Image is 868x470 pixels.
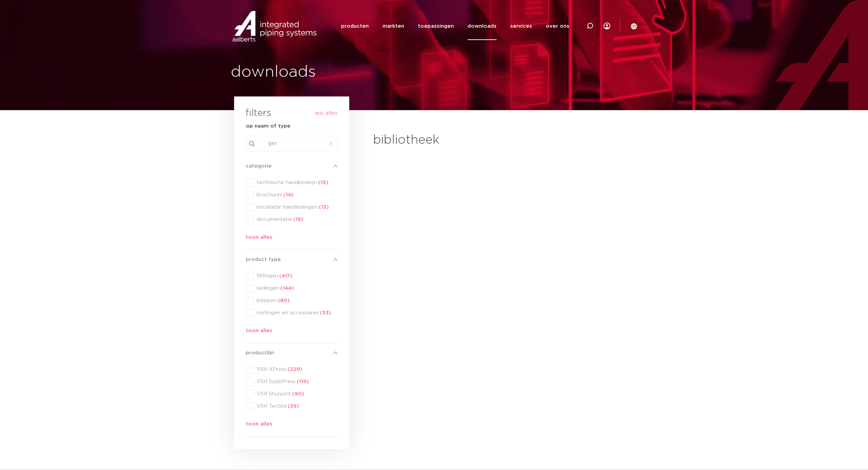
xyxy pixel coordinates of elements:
[418,12,454,40] a: toepassingen
[373,132,495,148] h2: bibliotheek
[546,12,569,40] a: over ons
[510,12,532,40] a: services
[246,105,271,122] h3: filters
[467,12,497,40] a: downloads
[382,12,404,40] a: markten
[231,61,431,83] h1: downloads
[246,123,290,129] strong: op naam of type
[341,12,569,40] nav: Menu
[341,12,369,40] a: producten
